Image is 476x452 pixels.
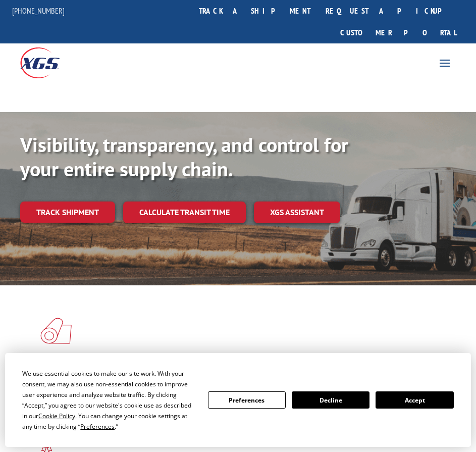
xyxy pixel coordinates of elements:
a: Track shipment [20,202,115,223]
span: Cookie Policy [38,412,75,420]
a: Calculate transit time [123,202,246,223]
a: XGS ASSISTANT [254,202,340,223]
button: Preferences [208,391,286,409]
a: [PHONE_NUMBER] [12,6,65,16]
img: xgs-icon-total-supply-chain-intelligence-red [40,318,72,344]
button: Decline [292,391,369,409]
div: Cookie Consent Prompt [5,353,471,447]
div: We use essential cookies to make our site work. With your consent, we may also use non-essential ... [22,368,195,432]
span: Preferences [80,422,115,431]
h1: Flooring Logistics Solutions [40,352,428,369]
button: Accept [376,391,453,409]
b: Visibility, transparency, and control for your entire supply chain. [20,131,348,182]
a: Customer Portal [333,22,464,43]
